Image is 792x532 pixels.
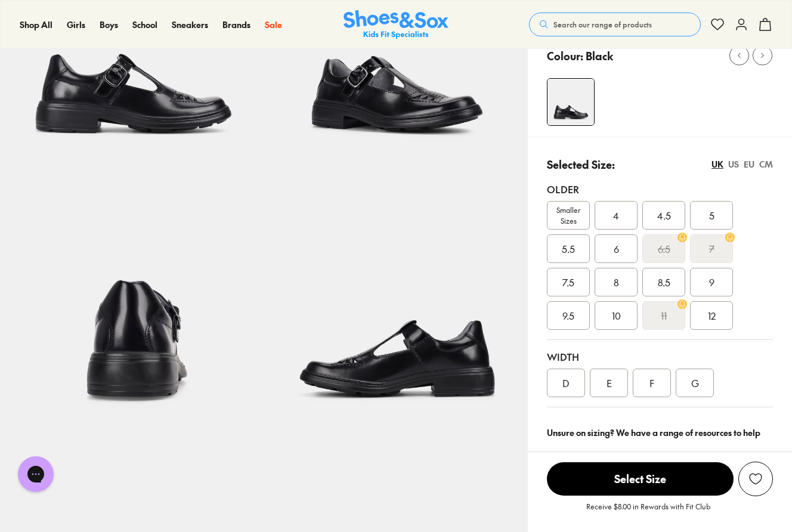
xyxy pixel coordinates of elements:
span: 9 [709,275,714,289]
div: US [728,158,739,171]
p: Black [586,48,613,64]
span: 10 [612,308,621,323]
p: Selected Size: [547,156,615,172]
div: Unsure on sizing? We have a range of resources to help [547,426,773,439]
span: 4 [613,208,619,222]
a: Shop All [20,18,52,31]
span: 5 [709,208,714,222]
a: Shoes & Sox [344,10,448,39]
a: Girls [67,18,85,31]
s: 7 [709,242,714,256]
span: School [132,18,157,30]
div: Older [547,182,773,196]
img: 4-124007_1 [547,79,594,125]
span: Boys [100,18,118,30]
span: 4.5 [657,208,671,222]
a: School [132,18,157,31]
span: Sale [265,18,282,30]
p: Colour: [547,48,583,64]
button: Select Size [547,462,734,496]
span: Girls [67,18,85,30]
span: 8 [614,275,619,289]
a: Brands [222,18,250,31]
span: 9.5 [562,308,574,323]
div: CM [759,158,773,171]
div: F [633,369,671,397]
div: G [676,369,714,397]
span: Search our range of products [553,19,652,30]
span: 7.5 [562,275,574,289]
div: E [590,369,628,397]
span: Shop All [20,18,52,30]
p: Receive $8.00 in Rewards with Fit Club [586,501,710,522]
a: Sale [265,18,282,31]
a: Boys [100,18,118,31]
div: EU [744,158,754,171]
a: Sneakers [172,18,208,31]
button: Add to Wishlist [738,462,773,496]
div: UK [711,158,723,171]
img: SNS_Logo_Responsive.svg [344,10,448,39]
div: Width [547,349,773,364]
span: 5.5 [562,242,575,256]
button: Search our range of products [529,13,701,36]
div: D [547,369,585,397]
span: Sneakers [172,18,208,30]
span: 6 [614,242,619,256]
span: 8.5 [658,275,670,289]
span: 12 [708,308,716,323]
s: 11 [661,308,667,323]
span: Smaller Sizes [547,205,589,226]
span: Brands [222,18,250,30]
span: Select Size [547,462,734,496]
img: 7-332641_1 [264,168,528,432]
s: 6.5 [658,242,670,256]
iframe: Gorgias live chat messenger [12,452,60,496]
